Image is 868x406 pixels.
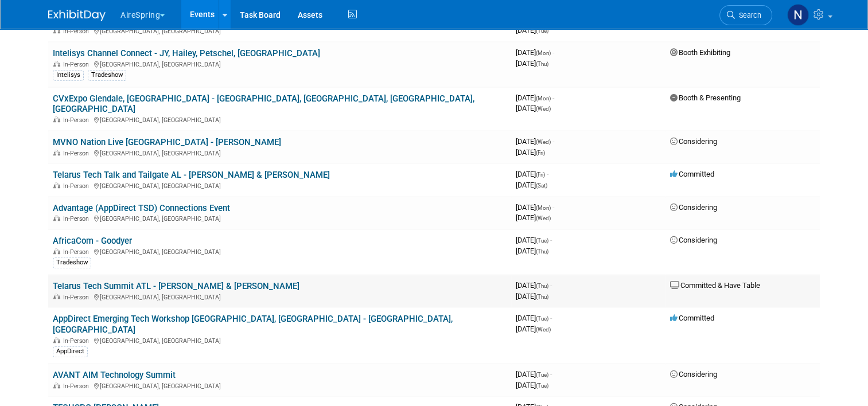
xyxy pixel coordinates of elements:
div: [GEOGRAPHIC_DATA], [GEOGRAPHIC_DATA] [53,181,507,190]
span: In-Person [63,294,92,301]
span: Considering [670,203,717,212]
span: [DATE] [516,26,548,34]
a: AfricaCom - Goodyer [53,236,132,246]
img: In-Person Event [53,182,60,188]
div: [GEOGRAPHIC_DATA], [GEOGRAPHIC_DATA] [53,26,507,35]
span: In-Person [63,337,92,345]
div: [GEOGRAPHIC_DATA], [GEOGRAPHIC_DATA] [53,381,507,390]
a: Advantage (AppDirect TSD) Connections Event [53,203,230,213]
span: [DATE] [516,137,554,146]
span: (Fri) [536,171,545,178]
span: [DATE] [516,281,552,290]
span: (Sat) [536,182,547,189]
span: In-Person [63,28,92,35]
span: - [550,370,552,378]
img: In-Person Event [53,28,60,33]
span: (Tue) [536,28,548,34]
span: (Wed) [536,139,551,145]
span: [DATE] [516,148,545,157]
span: Committed [670,170,714,178]
span: (Thu) [536,248,548,255]
span: - [550,236,552,244]
img: In-Person Event [53,116,60,122]
img: In-Person Event [53,61,60,67]
div: [GEOGRAPHIC_DATA], [GEOGRAPHIC_DATA] [53,59,507,68]
a: Telarus Tech Talk and Tailgate AL - [PERSON_NAME] & [PERSON_NAME] [53,170,330,180]
span: (Tue) [536,382,548,389]
span: (Thu) [536,294,548,300]
a: Telarus Tech Summit ATL - [PERSON_NAME] & [PERSON_NAME] [53,281,299,291]
span: (Wed) [536,215,551,221]
span: (Thu) [536,61,548,67]
span: [DATE] [516,236,552,244]
span: [DATE] [516,93,554,102]
span: In-Person [63,61,92,68]
a: MVNO Nation Live [GEOGRAPHIC_DATA] - [PERSON_NAME] [53,137,281,147]
span: [DATE] [516,381,548,389]
div: [GEOGRAPHIC_DATA], [GEOGRAPHIC_DATA] [53,148,507,157]
span: [DATE] [516,104,551,112]
span: (Mon) [536,50,551,56]
div: Tradeshow [53,257,91,268]
span: In-Person [63,150,92,157]
span: (Tue) [536,315,548,322]
span: (Thu) [536,283,548,289]
span: Considering [670,236,717,244]
span: [DATE] [516,170,548,178]
span: (Wed) [536,326,551,333]
span: - [552,203,554,212]
span: Considering [670,137,717,146]
span: Committed [670,314,714,322]
span: [DATE] [516,292,548,300]
a: Search [719,5,772,25]
span: (Tue) [536,237,548,244]
img: In-Person Event [53,150,60,155]
div: [GEOGRAPHIC_DATA], [GEOGRAPHIC_DATA] [53,115,507,124]
span: (Fri) [536,150,545,156]
span: - [550,314,552,322]
img: In-Person Event [53,337,60,343]
div: [GEOGRAPHIC_DATA], [GEOGRAPHIC_DATA] [53,292,507,301]
span: (Mon) [536,95,551,101]
span: [DATE] [516,247,548,255]
div: [GEOGRAPHIC_DATA], [GEOGRAPHIC_DATA] [53,213,507,222]
span: - [552,48,554,57]
span: [DATE] [516,314,552,322]
span: In-Person [63,248,92,256]
a: CVxExpo Glendale, [GEOGRAPHIC_DATA] - [GEOGRAPHIC_DATA], [GEOGRAPHIC_DATA], [GEOGRAPHIC_DATA], [G... [53,93,474,115]
span: [DATE] [516,59,548,68]
span: - [552,137,554,146]
span: In-Person [63,116,92,124]
img: Natalie Pyron [787,4,809,26]
span: [DATE] [516,325,551,333]
span: [DATE] [516,181,547,189]
a: Intelisys Channel Connect - JY, Hailey, Petschel, [GEOGRAPHIC_DATA] [53,48,320,58]
span: Committed & Have Table [670,281,760,290]
span: In-Person [63,382,92,390]
span: Considering [670,370,717,378]
span: [DATE] [516,370,552,378]
span: - [550,281,552,290]
a: AppDirect Emerging Tech Workshop [GEOGRAPHIC_DATA], [GEOGRAPHIC_DATA] - [GEOGRAPHIC_DATA], [GEOGR... [53,314,453,335]
span: - [547,170,548,178]
div: [GEOGRAPHIC_DATA], [GEOGRAPHIC_DATA] [53,247,507,256]
span: Booth Exhibiting [670,48,730,57]
img: In-Person Event [53,215,60,221]
span: Booth & Presenting [670,93,741,102]
span: In-Person [63,215,92,222]
span: (Tue) [536,372,548,378]
div: Intelisys [53,70,84,80]
span: [DATE] [516,48,554,57]
div: Tradeshow [88,70,126,80]
a: AVANT AIM Technology Summit [53,370,176,380]
span: Search [735,11,761,19]
span: In-Person [63,182,92,190]
span: [DATE] [516,213,551,222]
span: [DATE] [516,203,554,212]
img: In-Person Event [53,248,60,254]
span: (Mon) [536,205,551,211]
img: In-Person Event [53,294,60,299]
span: (Wed) [536,106,551,112]
img: In-Person Event [53,382,60,388]
img: ExhibitDay [48,10,106,21]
